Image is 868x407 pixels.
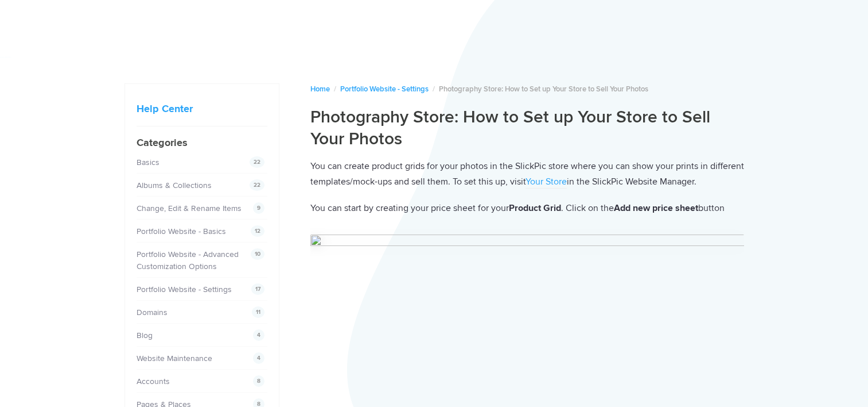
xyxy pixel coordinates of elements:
[250,179,264,191] span: 22
[334,85,336,94] span: /
[340,85,429,94] a: Portfolio Website - Settings
[439,85,648,94] span: Photography Store: How to Set up Your Store to Sell Your Photos
[137,308,168,317] a: Domains
[526,176,567,189] a: Your Store
[137,203,242,213] a: Change, Edit & Rename Items
[251,248,264,260] span: 10
[250,156,264,168] span: 22
[251,283,264,295] span: 17
[509,202,561,214] strong: Product Grid
[253,202,264,214] span: 9
[137,226,226,236] a: Portfolio Website - Basics
[433,85,435,94] span: /
[137,331,153,340] a: Blog
[137,377,170,386] a: Accounts
[310,159,744,189] p: You can create product grids for your photos in the SlickPic store where you can show your prints...
[137,249,239,271] a: Portfolio Website - Advanced Customization Options
[253,375,264,387] span: 8
[310,106,744,149] h1: Photography Store: How to Set up Your Store to Sell Your Photos
[252,306,264,318] span: 11
[137,135,267,151] h4: Categories
[310,85,330,94] a: Home
[137,102,193,115] a: Help Center
[253,329,264,341] span: 4
[137,158,159,167] a: Basics
[614,202,698,214] strong: Add new price sheet
[137,354,212,363] a: Website Maintenance
[137,285,232,294] a: Portfolio Website - Settings
[253,352,264,364] span: 4
[310,201,744,216] p: You can start by creating your price sheet for your . Click on the button
[251,225,264,237] span: 12
[137,181,212,190] a: Albums & Collections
